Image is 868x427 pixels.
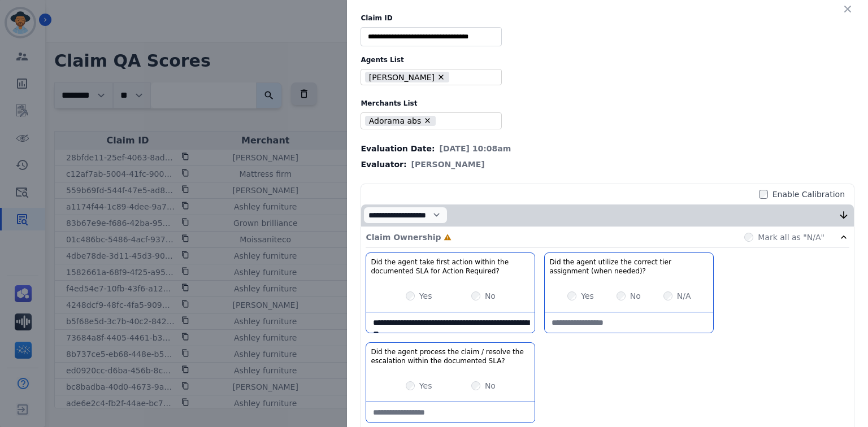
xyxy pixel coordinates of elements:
label: Yes [419,290,432,302]
label: Enable Calibration [772,189,845,200]
label: Yes [581,290,594,302]
span: [PERSON_NAME] [411,159,485,170]
label: Mark all as "N/A" [758,232,824,243]
label: N/A [677,290,691,302]
p: Claim Ownership [366,232,441,243]
label: No [485,290,496,302]
label: Claim ID [361,14,854,23]
li: [PERSON_NAME] [365,72,449,82]
h3: Did the agent process the claim / resolve the escalation within the documented SLA? [371,347,530,365]
span: [DATE] 10:08am [440,143,511,154]
label: No [630,290,641,302]
button: Remove Chiffani Nicholson [437,73,445,81]
h3: Did the agent take first action within the documented SLA for Action Required? [371,258,530,276]
ul: selected options [363,71,494,84]
div: Evaluation Date: [361,143,854,154]
li: Adorama abs [365,116,436,127]
label: Agents List [361,55,854,64]
label: No [485,380,496,391]
label: Yes [419,380,432,391]
label: Merchants List [361,99,854,108]
div: Evaluator: [361,159,854,170]
ul: selected options [363,114,494,128]
h3: Did the agent utilize the correct tier assignment (when needed)? [549,258,709,276]
button: Remove Adorama abs [423,116,432,125]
